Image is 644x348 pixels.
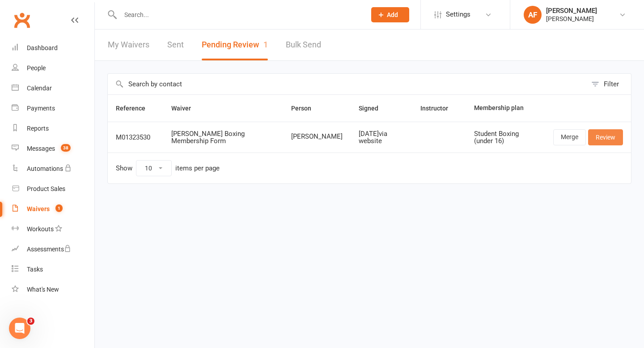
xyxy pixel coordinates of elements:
[524,6,542,24] div: AF
[27,266,43,273] div: Tasks
[27,105,55,112] div: Payments
[286,30,321,60] a: Bulk Send
[12,179,94,199] a: Product Sales
[55,204,63,212] span: 1
[12,219,94,239] a: Workouts
[420,105,458,112] span: Instructor
[553,129,586,145] a: Merge
[359,103,388,114] button: Signed
[175,165,220,172] div: items per page
[546,15,597,23] div: [PERSON_NAME]
[291,133,343,140] span: [PERSON_NAME]
[604,79,619,89] div: Filter
[466,95,545,122] th: Membership plan
[116,134,155,141] div: M01323530
[27,64,46,72] div: People
[27,145,55,152] div: Messages
[359,105,388,112] span: Signed
[359,130,404,145] div: [DATE] via website
[12,280,94,300] a: What's New
[588,129,623,145] a: Review
[420,103,458,114] button: Instructor
[27,185,65,192] div: Product Sales
[12,78,94,98] a: Calendar
[587,74,631,94] button: Filter
[27,225,54,233] div: Workouts
[12,259,94,280] a: Tasks
[27,125,49,132] div: Reports
[171,105,201,112] span: Waiver
[27,286,59,293] div: What's New
[546,7,597,15] div: [PERSON_NAME]
[27,85,52,92] div: Calendar
[12,139,94,159] a: Messages 38
[12,98,94,119] a: Payments
[12,119,94,139] a: Reports
[27,44,58,51] div: Dashboard
[12,38,94,58] a: Dashboard
[61,144,71,152] span: 38
[263,40,268,49] span: 1
[446,4,470,25] span: Settings
[12,159,94,179] a: Automations
[108,74,587,94] input: Search by contact
[116,103,155,114] button: Reference
[12,239,94,259] a: Assessments
[171,130,275,145] div: [PERSON_NAME] Boxing Membership Form
[202,30,268,60] button: Pending Review1
[9,318,30,339] iframe: Intercom live chat
[108,30,149,60] a: My Waivers
[118,8,360,21] input: Search...
[171,103,201,114] button: Waiver
[474,130,537,145] div: Student Boxing (under 16)
[116,105,155,112] span: Reference
[27,205,50,212] div: Waivers
[27,165,63,172] div: Automations
[387,11,398,18] span: Add
[11,9,33,31] a: Clubworx
[27,318,34,325] span: 3
[12,199,94,219] a: Waivers 1
[371,7,409,22] button: Add
[167,30,184,60] a: Sent
[116,160,220,176] div: Show
[27,246,71,253] div: Assessments
[291,105,321,112] span: Person
[12,58,94,78] a: People
[291,103,321,114] button: Person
